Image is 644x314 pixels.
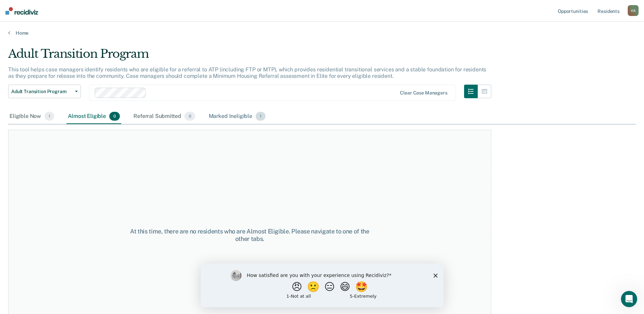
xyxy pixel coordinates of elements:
[8,66,486,79] p: This tool helps case managers identify residents who are eligible for a referral to ATP (includin...
[129,228,370,242] div: At this time, there are no residents who are Almost Eligible. Please navigate to one of the other...
[8,30,636,36] a: Home
[628,5,639,16] div: V A
[256,112,265,121] span: 1
[400,90,447,96] div: Clear case managers
[184,112,195,121] span: 0
[201,263,444,307] iframe: Survey by Kim from Recidiviz
[67,109,121,124] div: Almost Eligible0
[621,291,637,307] iframe: Intercom live chat
[11,89,72,94] span: Adult Transition Program
[8,109,56,124] div: Eligible Now1
[132,109,196,124] div: Referral Submitted0
[8,85,81,98] button: Adult Transition Program
[207,109,267,124] div: Marked Ineligible1
[628,5,639,16] button: VA
[8,47,491,66] div: Adult Transition Program
[5,7,38,15] img: Recidiviz
[44,112,54,121] span: 1
[109,112,120,121] span: 0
